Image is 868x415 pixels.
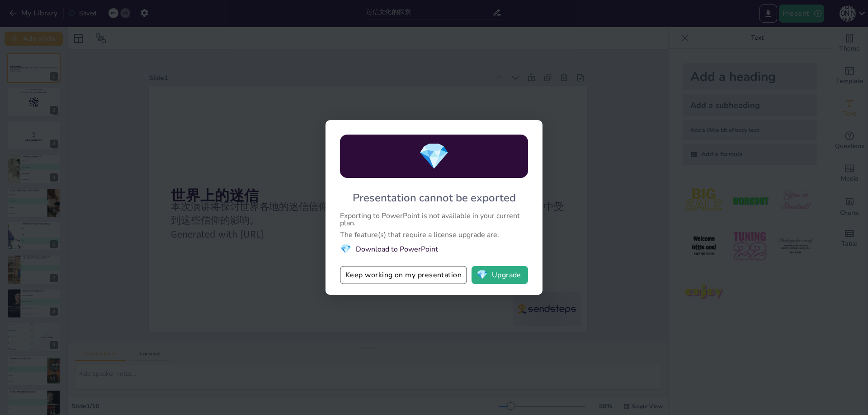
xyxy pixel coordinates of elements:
span: diamond [340,243,351,255]
div: The feature(s) that require a license upgrade are: [340,231,528,238]
div: Presentation cannot be exported [353,191,516,205]
button: Keep working on my presentation [340,266,467,284]
div: Exporting to PowerPoint is not available in your current plan. [340,212,528,227]
li: Download to PowerPoint [340,243,528,255]
span: diamond [418,139,450,174]
span: diamond [476,270,488,280]
button: diamondUpgrade [472,266,528,284]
